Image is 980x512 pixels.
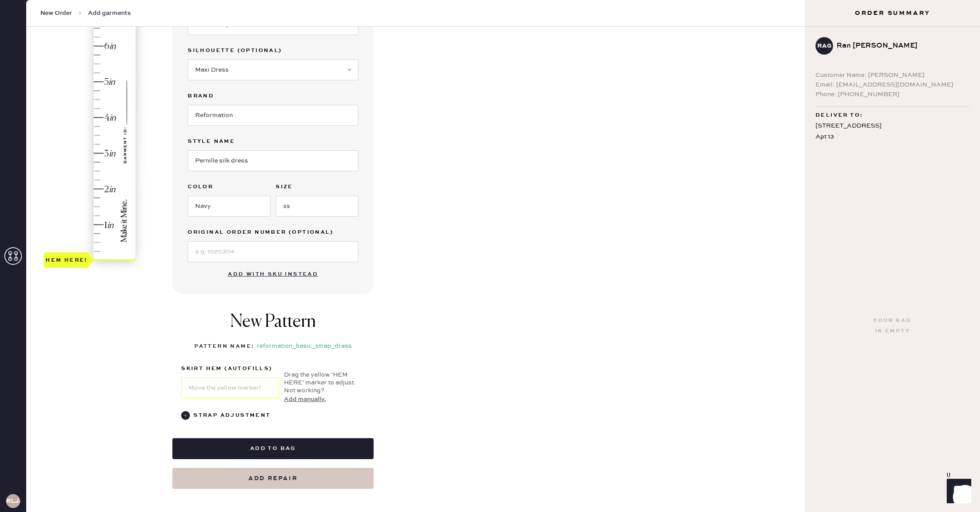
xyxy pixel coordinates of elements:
[815,90,969,99] div: Phone: [PHONE_NUMBER]
[815,121,969,154] div: [STREET_ADDRESS] Apt 13 La jolla , CA 92037
[223,266,323,283] button: Add with SKU instead
[181,377,279,398] input: Move the yellow marker!
[188,241,358,262] input: e.g. 1020304
[188,91,358,101] label: Brand
[817,43,832,49] h3: RAG
[257,341,352,352] div: reformation_basic_strap_dress
[188,196,270,217] input: e.g. Navy
[284,387,365,404] div: Not working?
[230,311,316,341] h1: New Pattern
[88,9,131,17] span: Add garments
[815,80,969,90] div: Email: [EMAIL_ADDRESS][DOMAIN_NAME]
[276,182,358,192] label: Size
[188,182,270,192] label: Color
[805,9,980,17] h3: Order Summary
[276,196,358,217] input: e.g. 30R
[40,9,72,17] span: New Order
[188,150,358,171] input: e.g. Daisy 2 Pocket
[193,410,270,421] div: Strap Adjustment
[188,136,358,147] label: Style name
[188,105,358,126] input: Brand name
[284,371,365,387] div: Drag the yellow ‘HEM HERE’ marker to adjust.
[938,473,976,510] iframe: Front Chat
[815,110,863,121] span: Deliver to:
[172,468,374,489] button: Add repair
[284,394,326,404] button: Add manually.
[815,70,969,80] div: Customer Name: [PERSON_NAME]
[836,41,962,51] div: Ran [PERSON_NAME]
[181,363,279,374] label: skirt hem (autofills)
[6,498,20,504] h3: RLJA
[873,315,911,336] div: Your bag is empty
[45,255,87,265] div: Hem here!
[172,438,374,459] button: Add to bag
[188,227,358,238] label: Original Order Number (Optional)
[188,45,358,56] label: Silhouette (optional)
[194,341,254,352] div: Pattern Name :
